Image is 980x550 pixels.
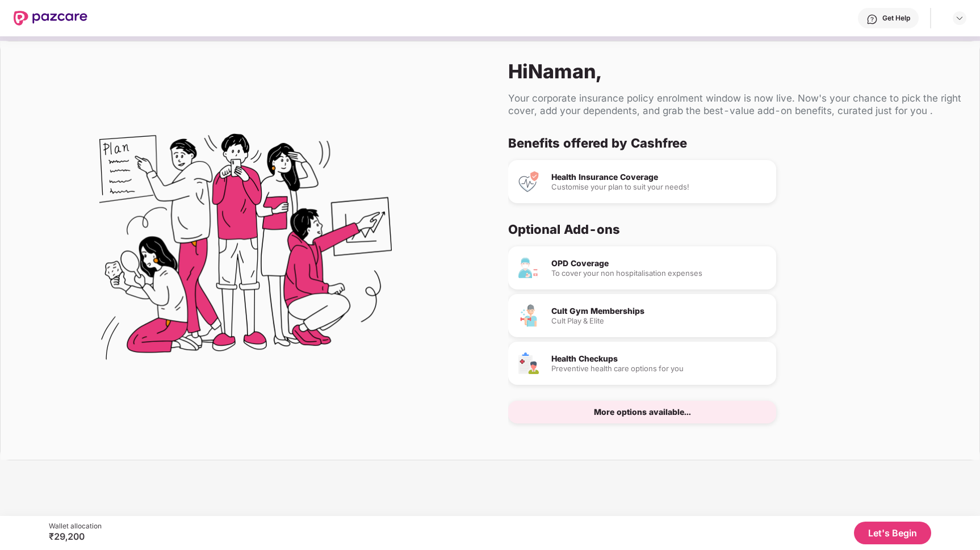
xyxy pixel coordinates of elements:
[99,104,392,397] img: Flex Benefits Illustration
[14,11,87,26] img: New Pazcare Logo
[551,183,767,191] div: Customise your plan to suit your needs!
[517,304,540,327] img: Cult Gym Memberships
[866,14,878,25] img: svg+xml;base64,PHN2ZyBpZD0iSGVscC0zMngzMiIgeG1sbnM9Imh0dHA6Ly93d3cudzMub3JnLzIwMDAvc3ZnIiB3aWR0aD...
[551,365,767,372] div: Preventive health care options for you
[551,173,767,181] div: Health Insurance Coverage
[517,352,540,375] img: Health Checkups
[882,14,910,23] div: Get Help
[49,531,102,542] div: ₹29,200
[551,270,767,277] div: To cover your non hospitalisation expenses
[517,257,540,279] img: OPD Coverage
[551,317,767,325] div: Cult Play & Elite
[955,14,964,23] img: svg+xml;base64,PHN2ZyBpZD0iRHJvcGRvd24tMzJ4MzIiIHhtbG5zPSJodHRwOi8vd3d3LnczLm9yZy8yMDAwL3N2ZyIgd2...
[508,221,952,237] div: Optional Add-ons
[551,307,767,315] div: Cult Gym Memberships
[854,522,931,544] button: Let's Begin
[508,60,961,83] div: Hi Naman ,
[551,355,767,363] div: Health Checkups
[594,408,691,416] div: More options available...
[49,522,102,531] div: Wallet allocation
[508,92,961,117] div: Your corporate insurance policy enrolment window is now live. Now's your chance to pick the right...
[551,259,767,267] div: OPD Coverage
[508,135,952,151] div: Benefits offered by Cashfree
[517,170,540,193] img: Health Insurance Coverage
